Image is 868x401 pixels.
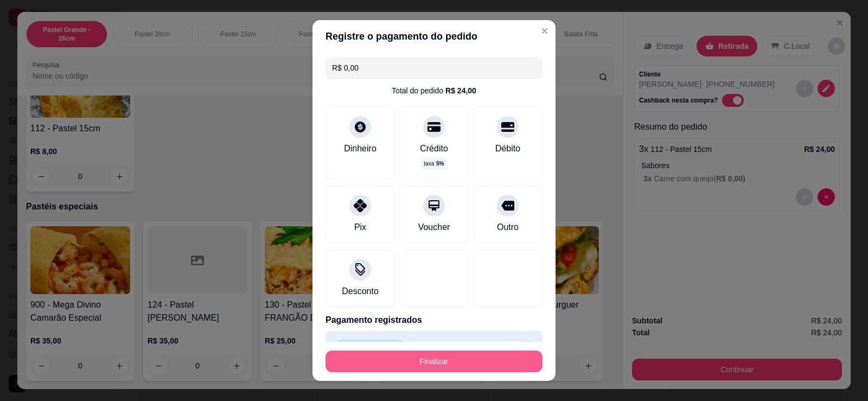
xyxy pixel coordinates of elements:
header: Registre o pagamento do pedido [312,20,556,53]
div: Voucher [418,221,450,234]
div: Débito [495,142,520,155]
div: R$ 24,00 [445,85,476,96]
p: Pagamento registrados [325,314,542,327]
input: Ex.: hambúrguer de cordeiro [332,57,536,79]
span: 5 % [436,160,444,168]
div: Crédito [420,142,448,155]
div: Pix [354,221,366,234]
p: R$ 24,00 [481,341,516,354]
p: Transferência Pix [334,340,406,355]
div: Total do pedido [392,85,476,96]
p: taxa [424,160,444,168]
div: Desconto [342,285,379,298]
button: Finalizar [325,351,542,372]
div: Outro [497,221,519,234]
div: Dinheiro [344,142,376,155]
button: Close [536,22,553,40]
